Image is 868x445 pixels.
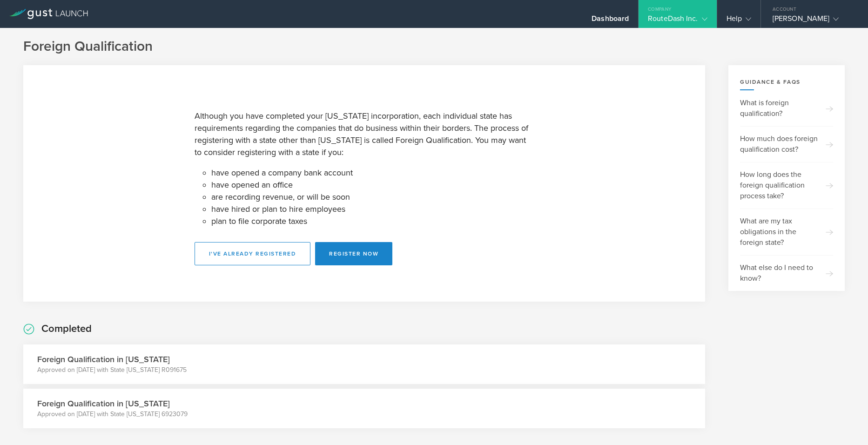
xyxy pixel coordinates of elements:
div: What else do I need to know? [740,255,833,291]
div: Foreign Qualification [23,37,845,56]
div: RouteDash Inc. [648,14,707,28]
a: What else do I need to know? [728,255,845,291]
li: are recording revenue, or will be soon [211,191,534,203]
div: How long does the foreign qualification process take? [740,162,833,209]
h3: Foreign Qualification in [US_STATE] [37,353,187,365]
div: Help [727,14,751,28]
a: What are my tax obligations in the foreign state? [728,209,845,255]
button: I've already registered [195,242,311,265]
button: Register Now [315,242,392,265]
a: How much does foreign qualification cost? [728,126,845,162]
li: have hired or plan to hire employees [211,203,534,215]
a: What is foreign qualification? [728,90,845,126]
div: Guidance & FAQs [728,65,845,90]
h3: Foreign Qualification in [US_STATE] [37,398,188,410]
h2: Completed [41,322,92,336]
p: Although you have completed your [US_STATE] incorporation, each individual state has requirements... [195,110,534,158]
p: Approved on [DATE] with State [US_STATE] 6923079 [37,410,188,419]
div: What is foreign qualification? [740,90,833,126]
iframe: Chat Widget [821,400,868,445]
div: What are my tax obligations in the foreign state? [740,209,833,255]
li: plan to file corporate taxes [211,215,534,227]
div: [PERSON_NAME] [773,14,852,28]
p: Approved on [DATE] with State [US_STATE] R091675 [37,365,187,375]
a: How long does the foreign qualification process take? [728,162,845,209]
div: Dashboard [592,14,629,28]
li: have opened a company bank account [211,167,534,179]
div: How much does foreign qualification cost? [740,126,833,162]
li: have opened an office [211,179,534,191]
